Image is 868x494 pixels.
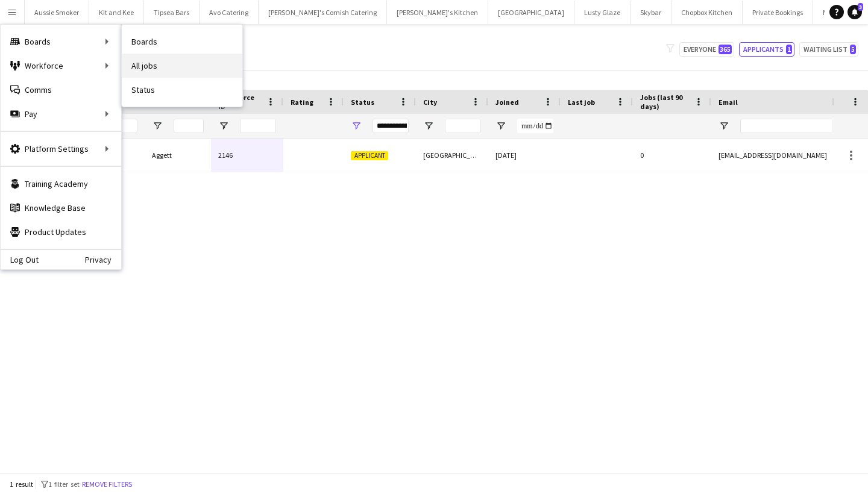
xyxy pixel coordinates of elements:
span: 1 [786,45,792,54]
div: [GEOGRAPHIC_DATA] [416,139,488,172]
div: Pay [1,102,121,126]
input: City Filter Input [445,119,481,133]
a: Knowledge Base [1,196,121,220]
input: First Name Filter Input [107,119,137,133]
span: 1 filter set [48,480,80,489]
div: Aggett [145,139,211,172]
button: Chopbox Kitchen [671,1,743,24]
button: Open Filter Menu [495,120,506,131]
div: Workforce [1,54,121,78]
a: Log Out [1,255,39,264]
span: 5 [850,45,856,54]
a: Privacy [85,255,121,264]
button: Tipsea Bars [144,1,200,24]
button: Waiting list5 [799,42,858,57]
a: 3 [848,5,862,19]
span: Joined [495,98,519,107]
span: Rating [291,98,313,107]
input: Workforce ID Filter Input [240,119,276,133]
div: 0 [633,139,711,172]
a: Status [122,78,242,102]
button: Applicants1 [739,42,794,57]
button: Skybar [631,1,671,24]
input: Joined Filter Input [517,119,553,133]
button: Open Filter Menu [719,120,729,131]
input: Last Name Filter Input [174,119,204,133]
button: Aussie Smoker [25,1,89,24]
button: Open Filter Menu [351,120,362,131]
a: Comms [1,78,121,102]
span: 365 [719,45,732,54]
span: City [423,98,437,107]
a: All jobs [122,54,242,78]
button: [PERSON_NAME]'s Cornish Catering [259,1,387,24]
span: 3 [858,3,863,11]
div: 2146 [211,139,283,172]
div: Boards [1,30,121,54]
div: [DATE] [488,139,561,172]
a: Boards [122,30,242,54]
span: Jobs (last 90 days) [640,93,690,111]
span: Email [719,98,738,107]
button: [PERSON_NAME]'s Kitchen [387,1,488,24]
a: Training Academy [1,172,121,196]
a: Product Updates [1,220,121,244]
button: Avo Catering [200,1,259,24]
button: Open Filter Menu [152,120,163,131]
button: Lusty Glaze [574,1,631,24]
button: Private Bookings [743,1,813,24]
button: Remove filters [80,478,134,491]
button: Open Filter Menu [423,120,434,131]
button: Everyone365 [679,42,734,57]
button: Kit and Kee [89,1,144,24]
div: Platform Settings [1,137,121,161]
span: Last job [568,98,595,107]
span: Applicant [351,151,388,160]
span: Status [351,98,374,107]
button: [GEOGRAPHIC_DATA] [488,1,574,24]
button: Open Filter Menu [218,120,229,131]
